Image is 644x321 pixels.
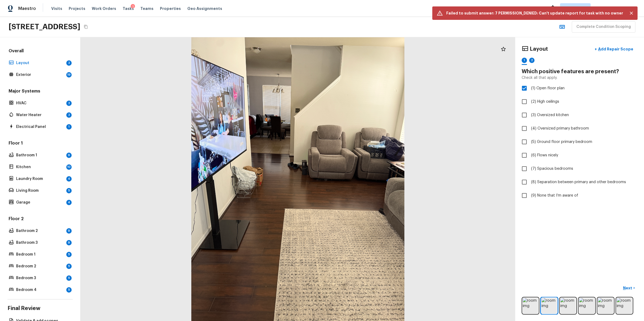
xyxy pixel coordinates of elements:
[522,68,638,75] h4: Which positive features are present?
[531,193,578,198] span: (9) None that I’m aware of
[16,60,64,66] p: Layout
[16,153,64,158] p: Bathroom 1
[8,216,73,223] h5: Floor 2
[66,264,72,269] div: 5
[16,264,64,269] p: Bedroom 2
[523,298,538,313] img: room img
[66,287,72,293] div: 5
[531,112,569,118] span: (3) Oversized kitchen
[8,305,73,312] h4: Final Review
[92,6,116,11] span: Work Orders
[160,6,181,11] span: Properties
[541,298,557,313] img: room img
[18,6,36,11] span: Maestro
[627,9,635,17] button: Close
[531,86,565,91] span: (1) Open floor plan
[16,188,64,193] p: Living Room
[8,88,73,95] h5: Major Systems
[560,298,576,313] img: room img
[66,252,72,257] div: 5
[66,228,72,234] div: 9
[16,164,64,170] p: Kitchen
[565,6,578,11] span: Phoenix
[8,48,73,55] h5: Overall
[16,200,64,205] p: Garage
[522,58,527,63] div: 1
[16,252,64,257] p: Bedroom 1
[617,298,632,313] img: room img
[131,4,135,9] div: 1
[530,46,548,53] h4: Layout
[66,164,72,170] div: 10
[123,7,134,10] span: Tasks
[603,6,636,11] span: [PERSON_NAME]
[529,58,535,63] div: 2
[8,140,73,147] h5: Floor 1
[531,99,559,104] span: (2) High ceilings
[16,287,64,293] p: Bedroom 4
[522,75,557,80] p: Check all that apply.
[531,179,626,185] span: (8) Separation between primary and other bedrooms
[187,6,222,11] span: Geo Assignments
[140,6,153,11] span: Teams
[66,112,72,118] div: 2
[66,101,72,106] div: 2
[590,44,638,55] button: +Add Repair Scope
[16,101,64,106] p: HVAC
[66,275,72,281] div: 5
[66,124,72,130] div: 1
[66,60,72,66] div: 2
[66,200,72,205] div: 4
[82,23,89,30] button: Copy Address
[16,176,64,182] p: Laundry Room
[16,124,64,130] p: Electrical Panel
[66,240,72,245] div: 9
[579,298,595,313] img: room img
[598,298,613,313] img: room img
[446,10,623,16] p: Failed to submit answer: 7 PERMISSION_DENIED: Can't update report for task with no owner
[16,112,64,118] p: Water Heater
[66,176,72,182] div: 4
[531,166,573,171] span: (7) Spacious bedrooms
[531,153,558,158] span: (6) Flows nicely
[16,228,64,234] p: Bathroom 2
[66,153,72,158] div: 9
[597,46,633,52] p: Add Repair Scope
[66,72,72,78] div: 19
[69,6,85,11] span: Projects
[66,188,72,193] div: 5
[51,6,62,11] span: Visits
[531,126,589,131] span: (4) Oversized primary bathroom
[623,285,633,291] p: Next
[620,284,638,293] button: Next>
[16,240,64,245] p: Bathroom 3
[531,139,592,145] span: (5) Ground floor primary bedroom
[16,275,64,281] p: Bedroom 3
[16,72,64,78] p: Exterior
[9,22,80,32] h2: [STREET_ADDRESS]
